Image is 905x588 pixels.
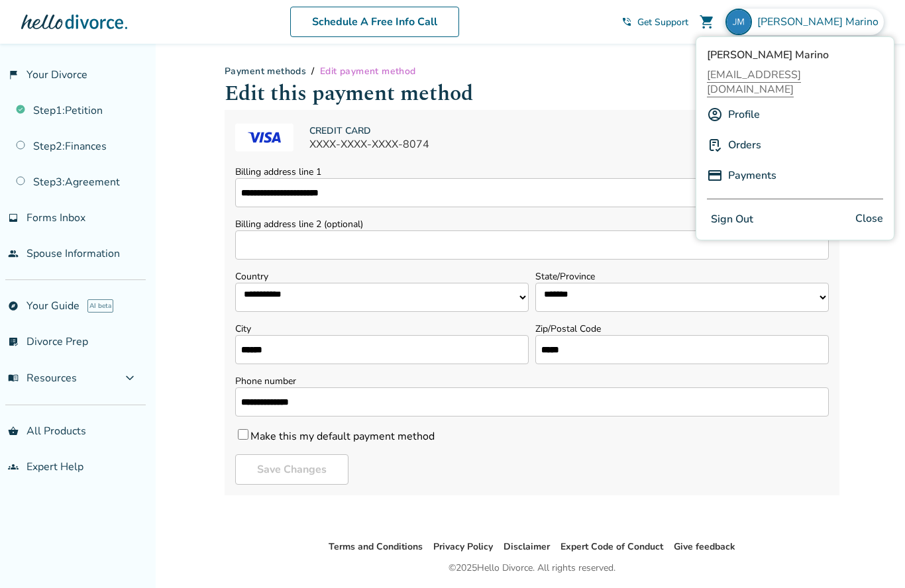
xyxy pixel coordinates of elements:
label: Country [235,270,529,283]
a: Profile [728,102,760,127]
span: phone_in_talk [621,17,632,27]
span: XXXX-XXXX-XXXX- 8074 [309,137,429,152]
span: [PERSON_NAME] Marino [757,15,884,29]
span: shopping_basket [8,426,19,436]
label: City [235,322,529,335]
span: Edit payment method [320,65,416,77]
iframe: Chat Widget [839,524,905,588]
span: menu_book [8,373,19,383]
label: Phone number [235,375,829,387]
span: Forms Inbox [27,211,85,225]
span: [PERSON_NAME] Marino [707,48,883,62]
span: inbox [8,213,19,223]
span: AI beta [87,299,113,313]
a: Orders [728,132,761,158]
span: people [8,248,19,259]
img: P [707,137,723,153]
li: Disclaimer [504,539,550,555]
h1: Edit this payment method [225,77,839,110]
span: CREDIT CARD [309,124,429,137]
button: Save Changes [235,454,348,485]
img: P [707,168,723,183]
label: Billing address line 2 (optional) [235,218,829,230]
span: list_alt_check [8,336,19,347]
a: Expert Code of Conduct [560,540,663,553]
a: Payment methods [225,65,306,77]
span: shopping_cart [699,14,715,30]
label: State/Province [535,270,829,283]
a: Schedule A Free Info Call [290,7,459,37]
a: Privacy Policy [433,540,493,553]
img: VISA [235,121,293,155]
label: Make this my default payment method [235,427,435,444]
span: Get Support [637,16,688,28]
a: phone_in_talkGet Support [621,16,688,28]
span: expand_more [122,370,138,386]
button: Sign Out [707,210,757,229]
a: Terms and Conditions [329,540,423,553]
span: flag_2 [8,70,19,80]
div: © 2025 Hello Divorce. All rights reserved. [449,560,615,576]
label: Zip/Postal Code [535,322,829,335]
span: Close [855,210,883,229]
div: / [225,65,839,77]
img: A [707,107,723,122]
span: explore [8,301,19,311]
span: groups [8,462,19,472]
img: jmarino949@gmail.com [725,9,752,35]
li: Give feedback [674,539,735,555]
label: Billing address line 1 [235,166,829,178]
span: Resources [8,371,77,385]
input: Make this my default payment method [238,429,248,440]
a: Payments [728,163,776,188]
